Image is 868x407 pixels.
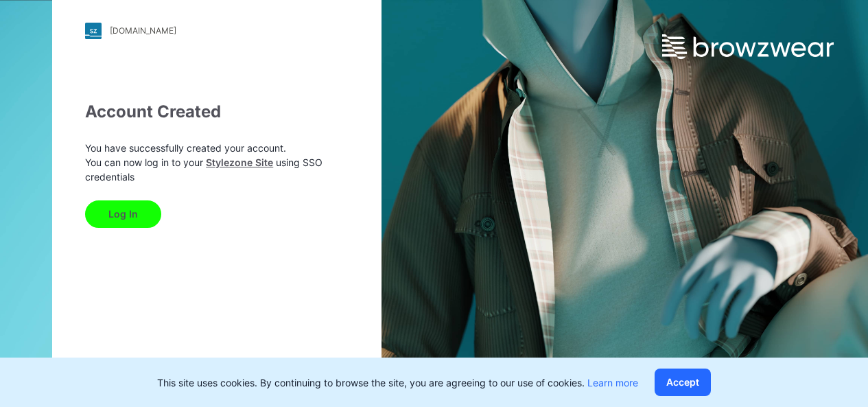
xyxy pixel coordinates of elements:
[85,100,349,124] div: Account Created
[85,141,349,155] p: You have successfully created your account.
[206,156,273,168] a: Stylezone Site
[655,369,711,396] button: Accept
[110,25,176,36] div: [DOMAIN_NAME]
[157,375,638,390] p: This site uses cookies. By continuing to browse the site, you are agreeing to our use of cookies.
[85,23,102,39] img: stylezone-logo.562084cfcfab977791bfbf7441f1a819.svg
[662,34,834,59] img: browzwear-logo.e42bd6dac1945053ebaf764b6aa21510.svg
[85,23,349,39] a: [DOMAIN_NAME]
[85,200,161,228] button: Log In
[85,155,349,184] p: You can now log in to your using SSO credentials
[587,377,638,388] a: Learn more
